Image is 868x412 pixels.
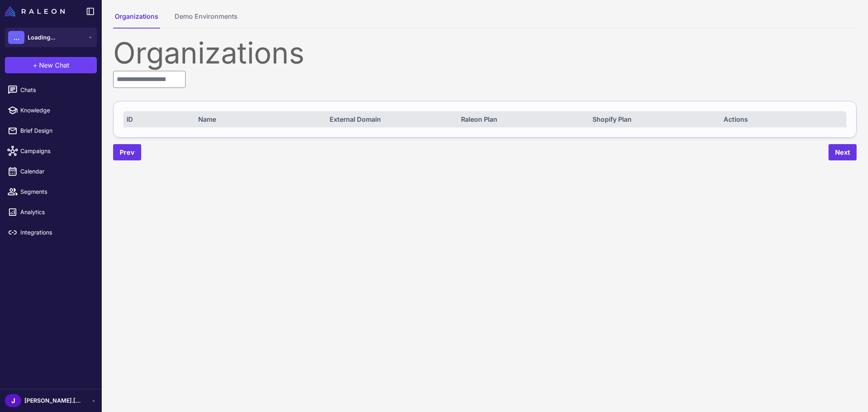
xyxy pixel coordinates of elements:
div: Actions [724,114,843,124]
div: External Domain [330,114,449,124]
div: ... [8,31,24,44]
span: Brief Design [20,126,92,135]
button: Next [829,144,857,160]
span: [PERSON_NAME].[PERSON_NAME] [24,396,81,405]
span: Loading... [28,33,55,42]
a: Chats [3,81,98,99]
span: Analytics [20,208,92,217]
div: Shopify Plan [593,114,712,124]
span: Knowledge [20,106,92,115]
a: Segments [3,183,98,200]
div: ID [127,114,186,124]
a: Campaigns [3,142,98,160]
div: Name [198,114,318,124]
span: Segments [20,187,92,196]
span: Integrations [20,228,92,237]
a: Calendar [3,163,98,180]
div: Organizations [113,38,857,68]
div: J [5,394,21,407]
button: Demo Environments [173,11,239,28]
span: Campaigns [20,147,92,156]
a: Analytics [3,204,98,221]
button: Organizations [113,11,160,28]
span: Chats [20,85,92,94]
button: Prev [113,144,141,160]
div: Raleon Plan [461,114,581,124]
span: New Chat [39,60,69,70]
a: Knowledge [3,102,98,119]
img: Raleon Logo [5,7,65,16]
span: Calendar [20,167,92,176]
button: +New Chat [5,57,97,73]
a: Brief Design [3,122,98,139]
a: Integrations [3,224,98,241]
a: Raleon Logo [5,7,68,16]
span: + [33,60,37,70]
button: ...Loading... [5,28,97,47]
